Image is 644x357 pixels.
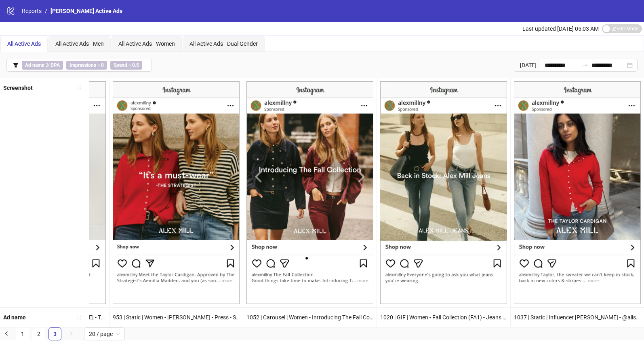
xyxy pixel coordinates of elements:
a: 1 [17,328,29,340]
img: Screenshot 120235470104450085 [246,81,373,304]
a: 2 [33,328,45,340]
li: Next Page [65,327,78,340]
span: sort-ascending [76,314,82,320]
b: Screenshot [3,85,33,91]
span: > [110,61,142,70]
span: All Active Ads - Women [118,40,175,47]
li: 3 [48,327,61,340]
img: Screenshot 120234480259910085 [514,81,641,304]
div: 953 | Static | Women - [PERSON_NAME] - Press - Strategist [PERSON_NAME] - It's A Must-Wear | Edit... [109,308,243,327]
img: Screenshot 120233795287920085 [380,81,507,304]
div: Page Size [84,327,125,340]
span: [PERSON_NAME] Active Ads [51,8,122,14]
span: All Active Ads - Dual Gender [189,40,258,47]
div: [DATE] [515,59,540,72]
b: 0.5 [132,62,139,68]
span: left [4,331,9,336]
b: Impressions [69,62,96,68]
li: 1 [16,327,29,340]
span: Last updated [DATE] 05:03 AM [522,25,599,32]
a: 3 [49,328,61,340]
li: 2 [32,327,45,340]
span: > [66,61,107,70]
b: Spend [114,62,127,68]
button: right [65,327,78,340]
b: Ad name [3,314,26,321]
img: Screenshot 120232429123340085 [113,81,240,304]
span: All Active Ads - Men [55,40,104,47]
a: Reports [20,6,43,15]
span: to [582,62,588,68]
b: Ad name [25,62,44,68]
div: 1020 | GIF | Women - Fall Collection (FA1) - Jeans - Back in Stock - Zoomed-in & Zoomed-out | Edi... [377,308,510,327]
button: Ad name ∌ DPAImpressions > 0Spend > 0.5 [6,59,152,72]
li: / [45,6,47,15]
span: sort-ascending [76,85,82,91]
span: right [69,331,74,336]
span: All Active Ads [7,40,41,47]
span: swap-right [582,62,588,68]
div: 1037 | Static | Influencer [PERSON_NAME] - @alishabansal - Red - UGC | LoFi | Text Overlay | PLP ... [511,308,644,327]
span: ∌ [22,61,63,70]
b: DPA [51,62,60,68]
div: 1052 | Carousel | Women - Introducing The Fall Collection | Editorial - Outside | Text Overlay | ... [243,308,377,327]
span: filter [13,62,19,68]
span: 20 / page [89,328,120,340]
b: 0 [101,62,104,68]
